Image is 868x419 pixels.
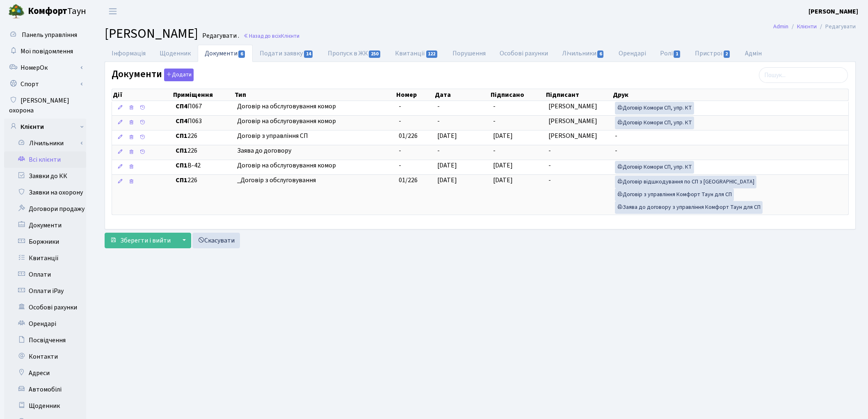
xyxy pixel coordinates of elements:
th: Приміщення [172,89,234,101]
a: Щоденник [153,45,198,62]
a: Адреси [4,365,86,381]
span: 14 [304,50,313,58]
a: Договори продажу [4,201,86,217]
span: Таун [28,5,86,18]
a: Панель управління [4,27,86,43]
a: Лічильники [555,45,612,62]
a: Документи [4,217,86,234]
span: - [399,146,401,155]
span: 250 [369,50,380,58]
span: 226 [176,146,231,156]
a: Мої повідомлення [4,43,86,60]
a: Боржники [4,234,86,250]
span: - [548,176,551,185]
th: Тип [234,89,395,101]
span: Договір на обслуговування комор [237,117,392,126]
a: Договір відшкодування по СП з [GEOGRAPHIC_DATA] [615,176,756,188]
a: Оплати [4,266,86,283]
a: Заявки на охорону [4,184,86,201]
a: Спорт [4,76,86,92]
span: - [437,146,440,155]
span: П067 [176,102,231,111]
a: Договір з управління Комфорт Таун для СП [615,188,734,201]
a: Адмін [738,45,769,62]
a: Всі клієнти [4,151,86,168]
span: Договір з управління СП [237,131,392,141]
button: Переключити навігацію [103,5,123,18]
a: Особові рахунки [4,299,86,316]
a: Щоденник [4,398,86,414]
a: НомерОк [4,60,86,76]
span: [DATE] [493,161,513,170]
span: - [399,117,401,126]
th: Дії [112,89,172,101]
a: Admin [773,22,788,31]
span: 122 [426,50,438,58]
span: [PERSON_NAME] [548,102,597,111]
a: Назад до всіхКлієнти [243,32,299,40]
a: Клієнти [4,119,86,135]
a: Квитанції [388,45,445,62]
span: - [615,146,617,155]
th: Підписано [490,89,545,101]
span: - [548,161,551,170]
span: 01/226 [399,176,418,185]
a: Орендарі [612,45,653,62]
a: Подати заявку [253,45,320,62]
label: Документи [112,69,194,81]
span: - [493,146,496,155]
span: [DATE] [493,176,513,185]
span: Договір на обслуговування комор [237,102,392,111]
span: [PERSON_NAME] [548,131,597,140]
button: Зберегти і вийти [105,233,176,248]
b: СП1 [176,146,187,155]
b: Комфорт [28,5,67,18]
th: Дата [434,89,489,101]
a: Лічильники [9,135,86,151]
small: Редагувати . [201,32,239,40]
b: [PERSON_NAME] [809,7,858,16]
a: Контакти [4,348,86,365]
a: Клієнти [797,22,817,31]
span: - [399,102,401,111]
span: - [493,102,496,111]
b: СП4 [176,117,187,126]
li: Редагувати [817,22,856,31]
span: Заява до договору [237,146,392,156]
button: Документи [164,69,194,81]
a: Автомобілі [4,381,86,398]
span: П063 [176,117,231,126]
span: Клієнти [281,32,299,40]
span: [PERSON_NAME] [105,24,198,43]
a: Документи [198,45,253,62]
span: [PERSON_NAME] [548,117,597,126]
span: - [493,117,496,126]
span: 226 [176,131,231,141]
span: Зберегти і вийти [120,236,171,245]
span: [DATE] [437,161,457,170]
span: 1 [674,50,680,58]
th: Друк [612,89,849,101]
th: Номер [395,89,434,101]
span: Мої повідомлення [21,47,73,56]
th: Підписант [545,89,612,101]
span: 6 [238,50,245,58]
span: 6 [597,50,604,58]
a: Орендарі [4,316,86,332]
a: Квитанції [4,250,86,266]
span: 2 [724,50,730,58]
a: Посвідчення [4,332,86,348]
span: - [437,117,440,126]
span: - [548,146,551,155]
a: Договір Комори СП, упр. КТ [615,161,694,174]
span: [DATE] [437,176,457,185]
input: Пошук... [759,67,848,83]
span: Договір на обслуговування комор [237,161,392,170]
b: СП4 [176,102,187,111]
a: Пристрої [688,45,738,62]
a: Порушення [445,45,493,62]
span: - [437,102,440,111]
a: Скасувати [192,233,240,248]
a: Оплати iPay [4,283,86,299]
a: Договір Комори СП, упр. КТ [615,102,694,114]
